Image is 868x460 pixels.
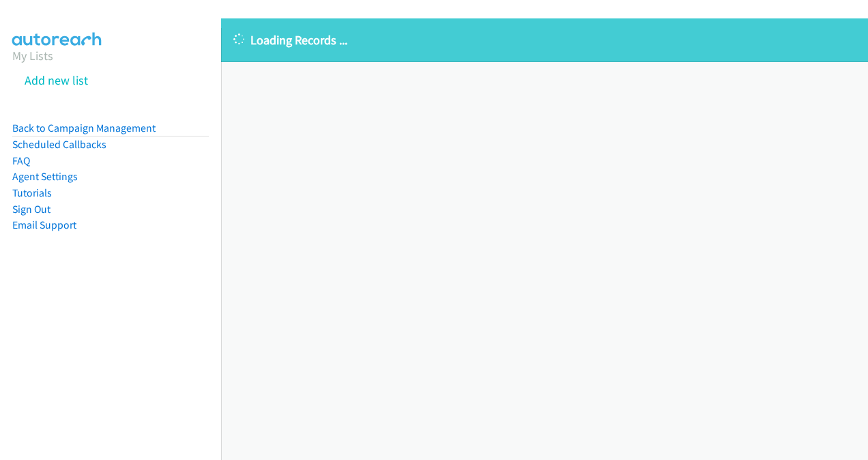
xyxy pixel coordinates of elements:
a: Scheduled Callbacks [12,138,106,151]
a: Tutorials [12,186,52,199]
a: Agent Settings [12,170,78,183]
a: Add new list [25,72,88,88]
a: FAQ [12,154,30,167]
a: My Lists [12,48,53,63]
a: Sign Out [12,203,50,216]
a: Back to Campaign Management [12,121,156,134]
p: Loading Records ... [233,31,856,49]
a: Email Support [12,218,76,231]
